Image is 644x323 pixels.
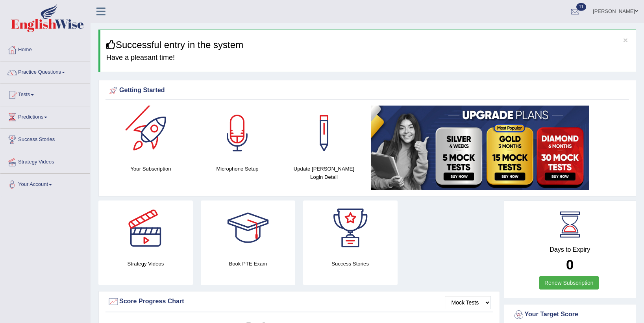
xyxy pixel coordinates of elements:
h4: Book PTE Exam [201,260,295,268]
h3: Successful entry in the system [106,40,630,50]
a: Renew Subscription [539,276,599,290]
div: Your Target Score [513,309,627,321]
a: Strategy Videos [0,151,90,171]
span: 11 [576,3,586,11]
div: Getting Started [107,85,627,97]
img: small5.jpg [371,106,589,190]
h4: Days to Expiry [513,246,627,253]
a: Home [0,39,90,59]
a: Tests [0,84,90,104]
h4: Success Stories [303,260,398,268]
h4: Have a pleasant time! [106,54,630,62]
a: Success Stories [0,129,90,149]
h4: Strategy Videos [98,260,193,268]
div: Score Progress Chart [107,296,491,308]
button: × [623,36,628,44]
b: 0 [566,257,574,272]
h4: Microphone Setup [198,165,277,173]
a: Practice Questions [0,61,90,81]
h4: Update [PERSON_NAME] Login Detail [285,165,363,181]
h4: Your Subscription [111,165,190,173]
a: Predictions [0,106,90,126]
a: Your Account [0,174,90,193]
